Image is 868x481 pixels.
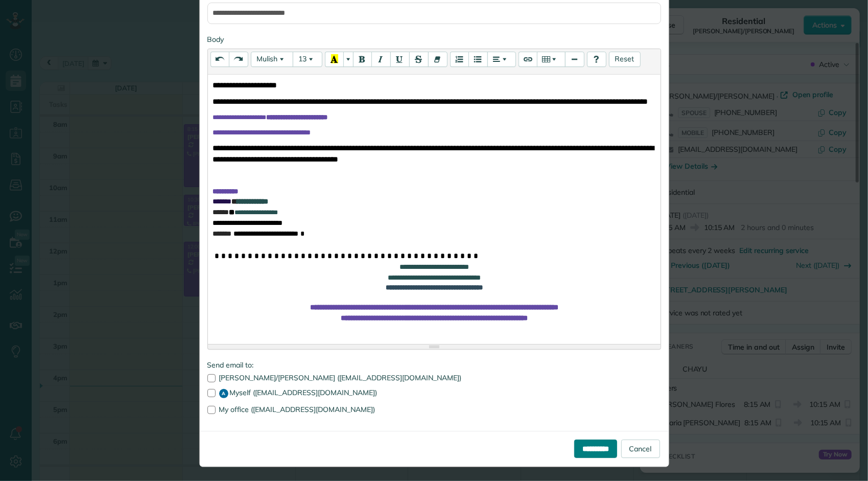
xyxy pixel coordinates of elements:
[207,360,661,370] label: Send email to:
[468,52,488,67] button: Unordered list (CTRL+SHIFT+NUM7)
[621,440,660,458] a: Cancel
[210,52,229,67] button: Undo (CTRL+Z)
[207,374,661,381] label: [PERSON_NAME]/[PERSON_NAME] ([EMAIL_ADDRESS][DOMAIN_NAME])
[390,52,410,67] button: Underline (CTRL+U)
[229,52,248,67] button: Redo (CTRL+Y)
[257,54,278,63] span: Mulish
[565,52,584,67] button: Insert Horizontal Rule (CTRL+ENTER)
[487,52,516,67] button: Paragraph
[208,345,661,349] div: Resize
[325,52,344,67] button: Recent Color
[371,52,391,67] button: Italic (CTRL+I)
[299,54,307,63] span: 13
[293,52,322,67] button: Font Size
[219,389,228,398] span: A
[587,52,606,67] button: Help
[450,52,469,67] button: Ordered list (CTRL+SHIFT+NUM8)
[409,52,429,67] button: Strikethrough (CTRL+SHIFT+S)
[207,34,661,44] label: Body
[207,406,661,413] label: My office ([EMAIL_ADDRESS][DOMAIN_NAME])
[353,52,372,67] button: Bold (CTRL+B)
[519,52,537,67] button: Link (CTRL+K)
[251,52,293,67] button: Font Family
[537,52,566,67] button: Table
[207,389,661,398] label: Myself ([EMAIL_ADDRESS][DOMAIN_NAME])
[609,52,641,67] button: Resets template content to default
[428,52,448,67] button: Remove Font Style (CTRL+\)
[343,52,354,67] button: More Color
